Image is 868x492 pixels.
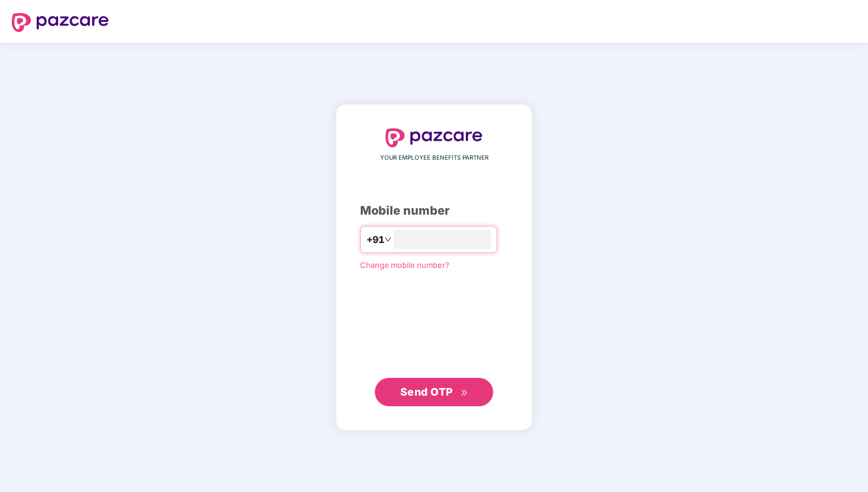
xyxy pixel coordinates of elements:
[367,232,384,247] span: +91
[461,389,468,397] span: double-right
[400,386,453,398] span: Send OTP
[12,13,109,32] img: logo
[380,153,488,163] span: YOUR EMPLOYEE BENEFITS PARTNER
[384,236,391,243] span: down
[386,128,482,147] img: logo
[375,378,493,406] button: Send OTPdouble-right
[360,260,449,270] a: Change mobile number?
[360,202,508,220] div: Mobile number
